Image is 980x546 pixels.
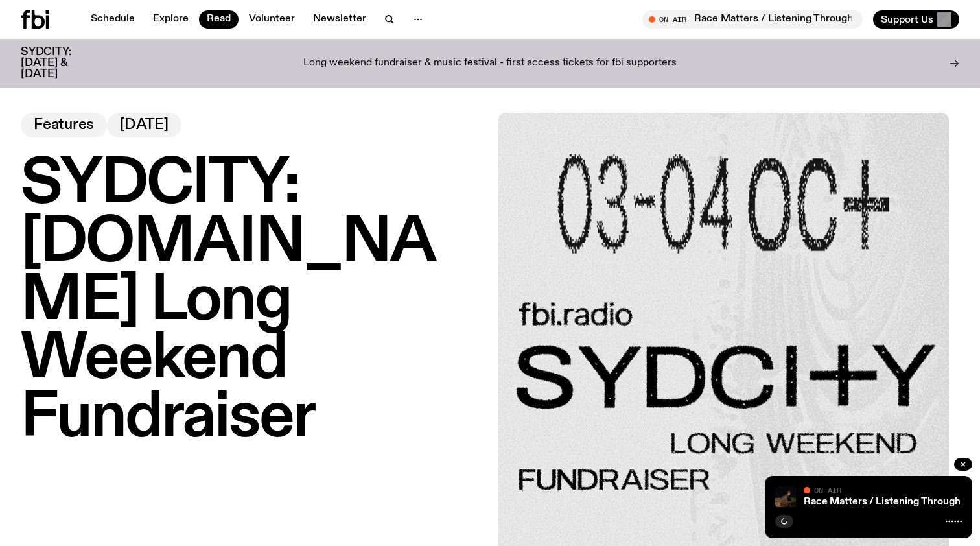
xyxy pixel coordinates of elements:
[303,58,677,69] p: Long weekend fundraiser & music festival - first access tickets for fbi supporters
[21,156,482,447] h1: SYDCITY: [DOMAIN_NAME] Long Weekend Fundraiser
[145,10,196,29] a: Explore
[241,10,303,29] a: Volunteer
[814,486,841,494] span: On Air
[34,118,94,132] span: Features
[881,14,933,25] span: Support Us
[199,10,239,29] a: Read
[873,10,959,29] button: Support Us
[120,118,169,132] span: [DATE]
[83,10,143,29] a: Schedule
[775,486,796,507] img: Fetle crouches in a park at night. They are wearing a long brown garment and looking solemnly int...
[305,10,374,29] a: Newsletter
[642,10,863,29] button: On AirRace Matters / Listening Through Glitch
[21,47,104,80] h3: SYDCITY: [DATE] & [DATE]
